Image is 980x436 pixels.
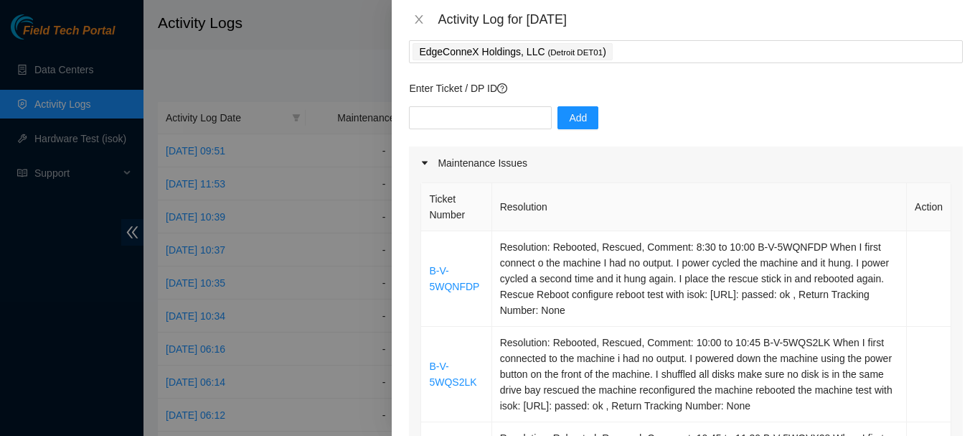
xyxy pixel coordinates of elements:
div: Activity Log for [DATE] [438,11,963,27]
div: Maintenance Issues [409,147,963,180]
td: Resolution: Rebooted, Rescued, Comment: 10:00 to 10:45 B-V-5WQS2LK When I first connected to the ... [492,327,907,422]
span: question-circle [497,83,507,93]
p: Enter Ticket / DP ID [409,80,963,96]
span: Add [569,110,587,126]
th: Ticket Number [421,183,491,231]
p: EdgeConneX Holdings, LLC ) [419,44,606,60]
th: Resolution [492,183,907,231]
span: caret-right [420,159,429,167]
button: Close [409,13,429,27]
button: Add [557,106,598,129]
span: close [413,14,425,25]
a: B-V-5WQS2LK [429,361,476,388]
span: ( Detroit DET01 [547,48,603,57]
td: Resolution: Rebooted, Rescued, Comment: 8:30 to 10:00 B-V-5WQNFDP When I first connect o the mach... [492,231,907,327]
a: B-V-5WQNFDP [429,265,479,292]
th: Action [907,183,951,231]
